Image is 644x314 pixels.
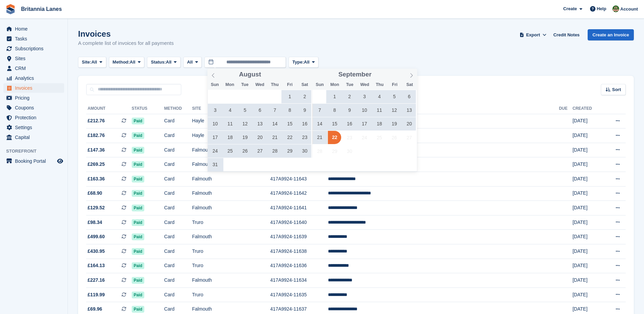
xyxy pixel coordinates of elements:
span: Sun [207,83,222,87]
span: August 2, 2025 [298,90,311,103]
span: Paid [132,161,144,168]
a: Credit Notes [551,29,582,40]
span: £119.99 [88,291,105,298]
span: Create [563,5,577,12]
span: £430.95 [88,248,105,255]
a: menu [3,133,64,142]
a: menu [3,24,64,34]
span: £164.13 [88,262,105,269]
button: Type: All [289,57,318,68]
span: September 5, 2025 [388,90,401,103]
span: Paid [132,233,144,240]
span: August 8, 2025 [283,104,296,117]
button: Site: All [78,57,106,68]
span: Paid [132,248,144,255]
span: Paid [132,292,144,298]
td: [DATE] [572,244,603,259]
img: Sam Wooldridge [612,5,619,12]
span: August 29, 2025 [283,144,296,158]
td: [DATE] [572,114,603,128]
p: A complete list of invoices for all payments [78,39,174,47]
th: Due [559,103,572,114]
span: August 30, 2025 [298,144,311,158]
span: September 30, 2025 [343,144,356,158]
td: [DATE] [572,273,603,288]
span: August 19, 2025 [238,131,252,144]
h1: Invoices [78,29,174,38]
span: Tue [342,83,357,87]
span: Sat [402,83,417,87]
span: Status: [151,59,166,66]
a: Britannia Lanes [18,3,65,15]
td: Card [164,259,192,273]
span: September 8, 2025 [328,104,341,117]
span: Analytics [15,73,56,83]
span: Home [15,24,56,34]
th: Created [572,103,603,114]
a: menu [3,44,64,53]
span: Pricing [15,93,56,103]
span: September 29, 2025 [328,144,341,158]
span: August 5, 2025 [238,104,252,117]
span: August 23, 2025 [298,131,311,144]
span: September 23, 2025 [343,131,356,144]
span: September 13, 2025 [403,104,416,117]
th: Site [192,103,270,114]
td: Card [164,287,192,302]
span: September 1, 2025 [328,90,341,103]
span: August 16, 2025 [298,117,311,130]
span: September 16, 2025 [343,117,356,130]
span: August 21, 2025 [268,131,281,144]
a: Create an Invoice [588,29,634,40]
span: Mon [327,83,342,87]
span: £147.36 [88,146,105,154]
td: Falmouth [192,157,270,172]
td: [DATE] [572,215,603,230]
td: Card [164,215,192,230]
td: [DATE] [572,287,603,302]
span: August 24, 2025 [208,144,222,158]
th: Status [132,103,164,114]
span: September 11, 2025 [373,104,386,117]
td: 417A9924-11635 [270,287,328,302]
span: September 19, 2025 [388,117,401,130]
span: Paid [132,118,144,124]
button: Export [518,29,548,40]
td: Card [164,128,192,143]
td: Truro [192,287,270,302]
th: Method [164,103,192,114]
span: September [338,71,372,78]
span: August 20, 2025 [253,131,266,144]
td: Falmouth [192,172,270,187]
td: [DATE] [572,230,603,244]
span: Paid [132,147,144,154]
button: Status: All [147,57,180,68]
td: Falmouth [192,186,270,201]
span: September 26, 2025 [388,131,401,144]
a: menu [3,54,64,63]
td: Card [164,244,192,259]
span: Site: [82,59,91,66]
td: [DATE] [572,157,603,172]
span: August 14, 2025 [268,117,281,130]
a: menu [3,123,64,132]
td: Truro [192,259,270,273]
input: Year [371,71,393,78]
td: Truro [192,215,270,230]
span: August 13, 2025 [253,117,266,130]
span: September 25, 2025 [373,131,386,144]
span: Account [620,6,638,13]
span: August 4, 2025 [223,104,237,117]
td: 417A9924-11643 [270,172,328,187]
span: Coupons [15,103,56,112]
span: August 25, 2025 [223,144,237,158]
span: Sites [15,54,56,63]
span: Fri [282,83,297,87]
td: Card [164,230,192,244]
span: August 3, 2025 [208,104,222,117]
th: Amount [86,103,132,114]
span: September 20, 2025 [403,117,416,130]
td: Card [164,114,192,128]
span: Booking Portal [15,156,56,166]
span: August 26, 2025 [238,144,252,158]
